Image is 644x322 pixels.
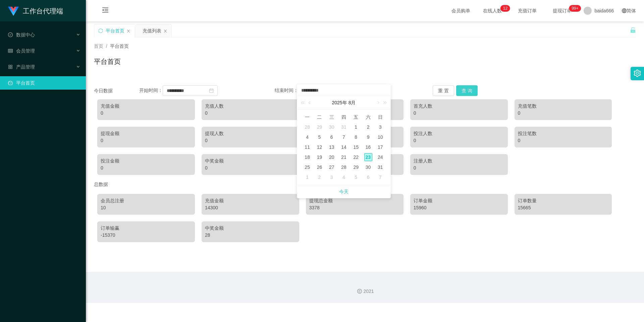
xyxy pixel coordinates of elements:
[301,142,313,152] td: 2025年8月11日
[106,43,107,49] span: /
[126,29,130,33] i: 图标: close
[376,143,384,151] div: 17
[374,172,386,182] td: 2025年9月7日
[313,162,325,172] td: 2025年8月26日
[275,88,298,93] span: 结束时间：
[101,137,192,144] div: 0
[350,132,362,142] td: 2025年8月8日
[315,153,323,161] div: 19
[139,88,163,93] span: 开始时间：
[362,172,374,182] td: 2025年9月6日
[8,48,35,53] span: 会员管理
[503,5,505,12] p: 1
[518,137,609,144] div: 0
[8,32,13,37] i: 图标: check-circle-o
[338,172,350,182] td: 2025年9月4日
[348,96,357,109] a: 8月
[326,122,338,132] td: 2025年7月30日
[456,85,478,96] button: 查 询
[205,103,296,110] div: 充值人数
[315,173,323,181] div: 2
[414,130,504,137] div: 投注人数
[376,133,384,141] div: 10
[518,103,609,110] div: 充值笔数
[350,114,362,120] span: 五
[205,165,296,172] div: 0
[94,87,139,94] div: 今日数据
[338,114,350,120] span: 四
[328,173,336,181] div: 3
[328,153,336,161] div: 20
[313,112,325,122] th: 周二
[634,70,641,77] i: 图标: setting
[340,153,348,161] div: 21
[8,7,19,16] img: logo.9652507e.png
[350,142,362,152] td: 2025年8月15日
[313,142,325,152] td: 2025年8月12日
[143,24,161,37] div: 充值列表
[326,152,338,162] td: 2025年8月20日
[326,114,338,120] span: 三
[414,165,504,172] div: 0
[339,185,348,198] a: 今天
[338,112,350,122] th: 周四
[8,64,35,70] span: 产品管理
[315,163,323,171] div: 26
[315,123,323,131] div: 29
[376,123,384,131] div: 3
[362,132,374,142] td: 2025年8月9日
[414,103,504,110] div: 首充人数
[340,123,348,131] div: 31
[94,0,117,22] i: 图标: menu-fold
[309,197,400,204] div: 提现总金额
[313,132,325,142] td: 2025年8月5日
[414,110,504,117] div: 0
[500,5,510,12] sup: 12
[362,114,374,120] span: 六
[313,122,325,132] td: 2025年7月29日
[549,8,575,13] span: 提现订单
[326,142,338,152] td: 2025年8月13日
[303,133,311,141] div: 4
[352,143,360,151] div: 15
[414,157,504,165] div: 注册人数
[376,153,384,161] div: 24
[8,65,13,69] i: 图标: appstore-o
[301,122,313,132] td: 2025年7月28日
[433,85,454,96] button: 重 置
[303,123,311,131] div: 28
[505,5,507,12] p: 2
[8,8,63,13] a: 工作台代理端
[350,122,362,132] td: 2025年8月1日
[622,8,627,13] i: 图标: global
[98,28,103,33] i: 图标: sync
[630,27,636,33] i: 图标: unlock
[362,152,374,162] td: 2025年8月23日
[362,122,374,132] td: 2025年8月2日
[374,162,386,172] td: 2025年8月31日
[376,163,384,171] div: 31
[480,8,505,13] span: 在线人数
[569,5,581,12] sup: 939
[300,96,308,109] a: 上一年 (Control键加左方向键)
[101,232,192,239] div: -15370
[94,43,103,49] span: 首页
[518,110,609,117] div: 0
[205,225,296,232] div: 中奖金额
[338,122,350,132] td: 2025年7月31日
[374,132,386,142] td: 2025年8月10日
[374,152,386,162] td: 2025年8月24日
[364,133,372,141] div: 9
[364,123,372,131] div: 2
[328,163,336,171] div: 27
[374,122,386,132] td: 2025年8月3日
[303,163,311,171] div: 25
[350,172,362,182] td: 2025年9月5日
[364,153,372,161] div: 23
[205,157,296,165] div: 中奖金额
[94,178,636,191] div: 总数据
[23,0,63,22] h1: 工作台代理端
[362,142,374,152] td: 2025年8月16日
[350,152,362,162] td: 2025年8月22日
[8,48,13,53] i: 图标: table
